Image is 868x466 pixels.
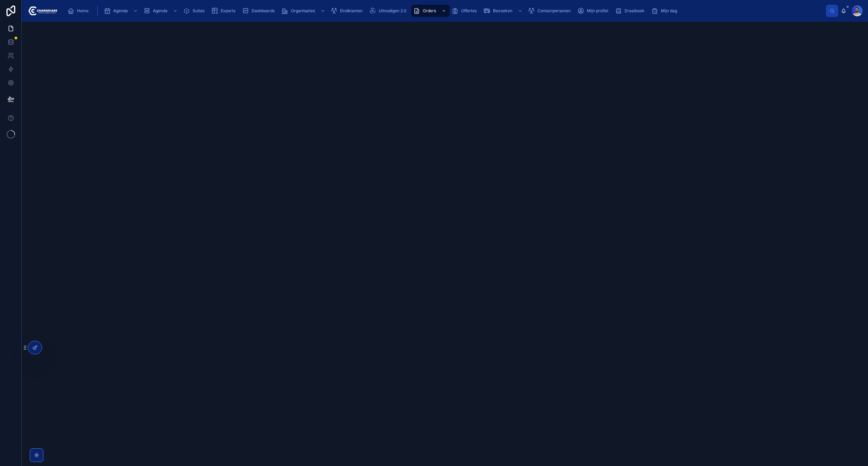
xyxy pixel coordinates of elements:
span: Agenda [153,8,167,14]
span: Agenda [113,8,128,14]
img: App logo [27,5,57,16]
a: Offertes [450,5,481,17]
span: Bezoeken [493,8,512,14]
span: Uitnodigen 2.0 [379,8,407,14]
a: Suites [181,5,209,17]
a: Contactpersonen [526,5,575,17]
span: Offertes [461,8,477,14]
span: Home [77,8,88,14]
span: Draaiboek [625,8,645,14]
div: scrollable content [63,3,826,18]
span: Dashboards [252,8,275,14]
span: Eindklanten [340,8,362,14]
a: Orders [411,5,450,17]
span: Orders [423,8,436,14]
a: Agenda [141,5,181,17]
a: Mijn dag [649,5,682,17]
span: Mijn dag [661,8,677,14]
a: Dashboards [240,5,279,17]
span: Mijn profiel [587,8,608,14]
a: Home [65,5,93,17]
span: Exports [221,8,235,14]
a: Agenda [102,5,141,17]
a: Exports [209,5,240,17]
a: Eindklanten [329,5,367,17]
a: Draaiboek [613,5,649,17]
span: Contactpersonen [537,8,571,14]
a: Organisaties [279,5,329,17]
a: Mijn profiel [575,5,613,17]
a: Uitnodigen 2.0 [367,5,411,17]
span: Suites [193,8,204,14]
a: Bezoeken [481,5,526,17]
span: Organisaties [291,8,315,14]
